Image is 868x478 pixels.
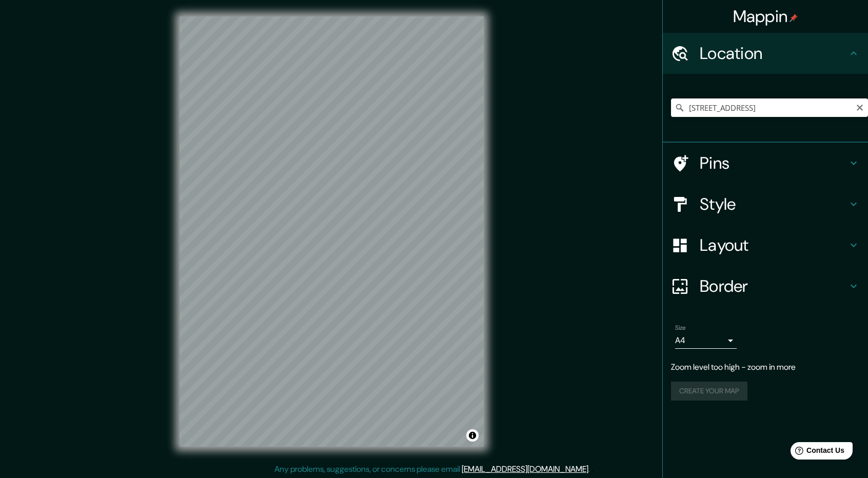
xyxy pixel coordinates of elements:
iframe: Help widget launcher [777,438,857,467]
canvas: Map [180,16,484,447]
div: Pins [663,143,868,184]
div: . [590,463,591,475]
div: Style [663,184,868,225]
label: Size [675,324,686,332]
h4: Location [700,43,847,64]
div: . [591,463,594,475]
div: Layout [663,225,868,266]
h4: Border [700,276,847,296]
div: A4 [675,332,737,349]
div: Border [663,266,868,307]
h4: Mappin [733,6,798,27]
a: [EMAIL_ADDRESS][DOMAIN_NAME] [462,464,588,474]
p: Any problems, suggestions, or concerns please email . [274,463,590,475]
button: Clear [856,102,864,112]
button: Toggle attribution [466,429,479,442]
input: Pick your city or area [671,98,868,117]
h4: Layout [700,235,847,255]
h4: Pins [700,153,847,173]
h4: Style [700,194,847,214]
p: Zoom level too high - zoom in more [671,361,860,373]
img: pin-icon.png [790,14,798,22]
div: Location [663,33,868,74]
